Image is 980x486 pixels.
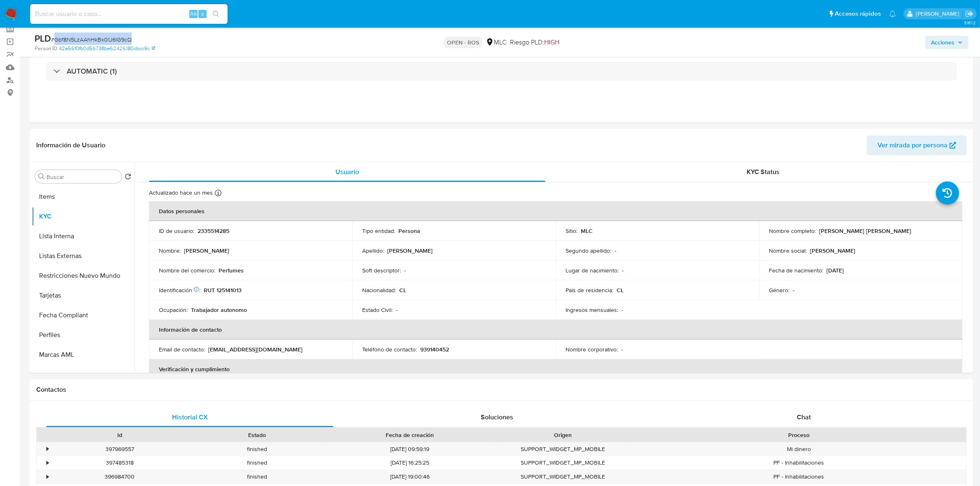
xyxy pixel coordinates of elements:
h3: AUTOMATIC (1) [67,67,117,76]
div: SUPPORT_WIDGET_MP_MOBILE [494,456,631,470]
p: OPEN - ROS [444,37,482,48]
a: Salir [965,9,974,18]
p: Sitio : [566,227,577,235]
div: • [47,459,49,467]
div: 396984700 [51,470,188,484]
button: Volver al orden por defecto [125,173,131,182]
span: 3.161.2 [964,19,976,26]
th: Datos personales [149,201,962,221]
button: Items [32,187,135,207]
p: Email de contacto : [159,346,205,353]
p: 2335514285 [198,227,229,235]
p: Nombre completo : [769,227,816,235]
p: CL [617,286,624,294]
p: [PERSON_NAME] [184,247,229,254]
div: MLC [486,38,507,47]
button: Acciones [925,36,968,49]
div: [DATE] 09:59:19 [326,442,494,456]
div: PF - Inhabilitaciones [631,470,966,484]
div: • [47,445,49,453]
div: 397969557 [51,442,188,456]
th: Información de contacto [149,320,962,340]
p: Teléfono de contacto : [362,346,417,353]
span: Soluciones [481,412,513,422]
div: Proceso [637,431,961,439]
th: Verificación y cumplimiento [149,359,962,379]
p: Actualizado hace un mes [149,189,213,197]
div: AUTOMATIC (1) [46,62,957,81]
p: Nacionalidad : [362,286,396,294]
span: KYC Status [747,167,780,177]
p: Identificación : [159,286,200,294]
div: SUPPORT_WIDGET_MP_MOBILE [494,442,631,456]
button: Lista Interna [32,226,135,246]
p: Ingresos mensuales : [566,306,618,314]
span: Ver mirada por persona [878,135,947,155]
button: Fecha Compliant [32,305,135,325]
p: Nombre social : [769,247,807,254]
p: [EMAIL_ADDRESS][DOMAIN_NAME] [208,346,303,353]
a: 42e56f0fb0d5b738be62426180cbcc9c [59,45,155,52]
p: [PERSON_NAME] [PERSON_NAME] [819,227,911,235]
p: ID de usuario : [159,227,194,235]
span: Acciones [931,36,954,49]
p: pablo.ruidiaz@mercadolibre.com [916,10,962,18]
div: finished [188,456,325,470]
p: Persona [398,227,420,235]
p: - [404,267,406,274]
button: Listas Externas [32,246,135,266]
div: SUPPORT_WIDGET_MP_MOBILE [494,470,631,484]
span: Usuario [335,167,359,177]
p: Fecha de nacimiento : [769,267,823,274]
div: Fecha de creación [331,431,489,439]
p: [PERSON_NAME] [387,247,433,254]
div: Estado [194,431,319,439]
span: # Gbf8N5LzAAhHkBx01J6IG9cQ [51,35,132,44]
p: Estado Civil : [362,306,393,314]
button: Marcas AML [32,345,135,365]
span: s [201,10,204,18]
p: - [793,286,794,294]
h1: Contactos [36,386,967,394]
input: Buscar usuario o caso... [30,9,228,19]
button: KYC [32,207,135,226]
p: Trabajador autonomo [191,306,247,314]
p: Apellido : [362,247,384,254]
b: PLD [35,32,51,45]
span: Alt [190,10,197,18]
p: CL [399,286,406,294]
div: [DATE] 16:25:25 [326,456,494,470]
button: Aprobados [32,365,135,384]
input: Buscar [47,173,118,181]
button: search-icon [207,8,224,20]
p: Nombre : [159,247,181,254]
button: Buscar [38,173,45,180]
p: - [621,346,623,353]
div: Id [57,431,182,439]
span: HIGH [544,37,559,47]
div: • [47,473,49,481]
div: 397485318 [51,456,188,470]
button: Restricciones Nuevo Mundo [32,266,135,286]
p: Tipo entidad : [362,227,395,235]
span: Accesos rápidos [835,9,881,18]
p: [PERSON_NAME] [810,247,855,254]
span: Chat [797,412,811,422]
div: finished [188,470,325,484]
p: [DATE] [826,267,844,274]
b: Person ID [35,45,57,52]
div: Origen [500,431,626,439]
p: - [615,247,616,254]
button: Perfiles [32,325,135,345]
p: RUT 125141013 [204,286,242,294]
p: Segundo apellido : [566,247,611,254]
p: Ocupación : [159,306,188,314]
p: - [396,306,398,314]
button: Ver mirada por persona [867,135,967,155]
p: MLC [581,227,593,235]
div: PF - Inhabilitaciones [631,456,966,470]
a: Notificaciones [889,10,896,17]
div: Mi dinero [631,442,966,456]
p: Nombre corporativo : [566,346,618,353]
p: Soft descriptor : [362,267,401,274]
